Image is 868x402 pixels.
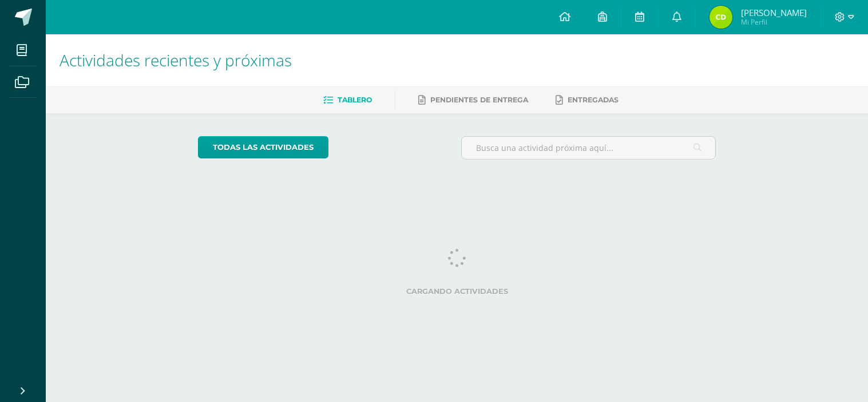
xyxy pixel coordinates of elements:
span: Actividades recientes y próximas [60,49,292,71]
a: Pendientes de entrega [418,91,528,109]
span: Pendientes de entrega [430,95,528,104]
span: Mi Perfil [741,17,807,27]
span: Tablero [338,95,372,104]
a: Tablero [323,91,372,109]
a: todas las Actividades [198,136,328,158]
span: Entregadas [568,95,619,104]
input: Busca una actividad próxima aquí... [462,137,715,159]
img: d0c6f22d077d79b105329a2d9734bcdb.png [710,6,732,29]
span: [PERSON_NAME] [741,7,807,18]
a: Entregadas [556,91,619,109]
label: Cargando actividades [198,287,716,296]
